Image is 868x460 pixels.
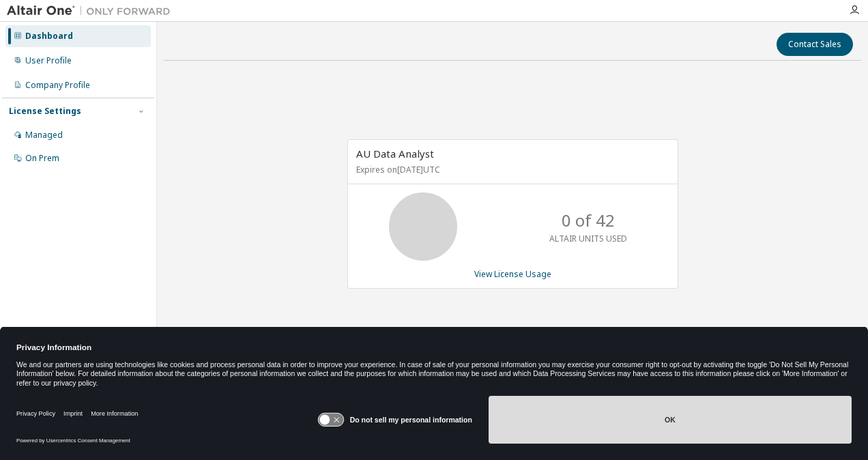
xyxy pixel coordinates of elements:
[25,80,90,91] div: Company Profile
[25,31,73,42] div: Dashboard
[25,130,63,141] div: Managed
[562,209,615,232] p: 0 of 42
[777,33,853,56] button: Contact Sales
[356,164,666,175] p: Expires on [DATE] UTC
[7,4,177,18] img: Altair One
[474,268,551,280] a: View License Usage
[549,233,627,244] p: ALTAIR UNITS USED
[356,147,434,160] span: AU Data Analyst
[25,153,59,164] div: On Prem
[9,106,81,117] div: License Settings
[25,55,72,66] div: User Profile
